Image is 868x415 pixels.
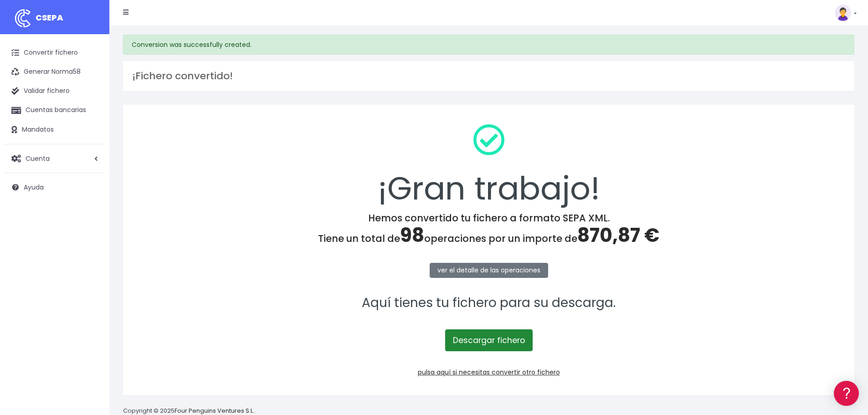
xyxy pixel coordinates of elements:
[430,263,548,278] a: ver el detalle de las operaciones
[24,183,44,192] span: Ayuda
[135,293,842,313] p: Aquí tienes tu fichero para su descarga.
[5,82,105,101] a: Validar fichero
[9,219,173,227] div: Programadores
[5,178,105,197] a: Ayuda
[9,115,173,129] a: Formatos
[835,5,851,21] img: profile
[9,77,173,92] a: Información general
[5,120,105,139] a: Mandatos
[9,195,173,210] a: General
[11,7,34,30] img: logo
[36,12,63,23] span: CSEPA
[9,143,173,158] a: Videotutoriales
[5,62,105,82] a: Generar Norma58
[9,63,173,72] div: Información general
[5,43,105,62] a: Convertir fichero
[9,233,173,247] a: API
[5,149,105,168] a: Cuenta
[418,368,560,377] a: pulsa aquí si necesitas convertir otro fichero
[9,129,173,143] a: Problemas habituales
[400,222,424,249] span: 98
[135,117,842,212] div: ¡Gran trabajo!
[577,222,659,249] span: 870,87 €
[9,158,173,172] a: Perfiles de empresas
[175,406,254,415] a: Four Penguins Ventures S.L.
[445,329,533,351] a: Descargar fichero
[123,35,854,55] div: Conversion was successfully created.
[9,244,173,260] button: Contáctanos
[125,262,175,271] a: POWERED BY ENCHANT
[9,181,173,190] div: Facturación
[5,101,105,120] a: Cuentas bancarias
[26,154,50,163] span: Cuenta
[135,212,842,247] h4: Hemos convertido tu fichero a formato SEPA XML. Tiene un total de operaciones por un importe de
[132,70,845,82] h3: ¡Fichero convertido!
[9,101,173,109] div: Convertir ficheros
